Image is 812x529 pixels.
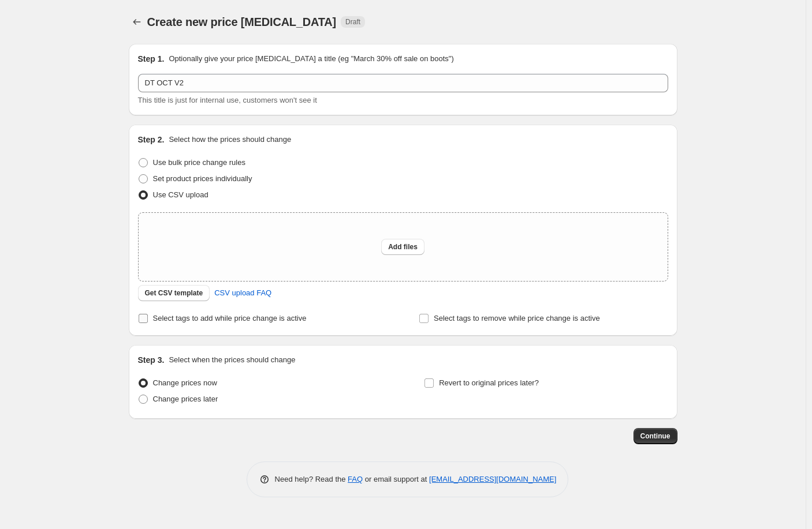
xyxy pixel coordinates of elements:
span: Need help? Read the [275,475,348,483]
span: Change prices now [153,378,217,387]
span: Set product prices individually [153,174,252,183]
span: Create new price [MEDICAL_DATA] [147,16,337,28]
p: Select when the prices should change [169,354,295,366]
span: Use CSV upload [153,190,208,199]
span: Select tags to add while price change is active [153,314,307,322]
p: Select how the prices should change [169,134,291,145]
input: 30% off holiday sale [138,74,668,92]
a: [EMAIL_ADDRESS][DOMAIN_NAME] [429,475,556,483]
span: CSV upload FAQ [214,287,271,299]
span: This title is just for internal use, customers won't see it [138,96,317,104]
span: Add files [388,242,418,252]
button: Add files [381,239,424,255]
a: CSV upload FAQ [207,284,278,302]
span: Change prices later [153,395,218,403]
span: Use bulk price change rules [153,158,245,167]
a: FAQ [348,475,363,483]
button: Continue [634,428,677,444]
h2: Step 1. [138,53,165,65]
h2: Step 2. [138,134,165,145]
button: Price change jobs [129,14,145,30]
span: Select tags to remove while price change is active [434,314,600,322]
span: Continue [640,432,671,441]
p: Optionally give your price [MEDICAL_DATA] a title (eg "March 30% off sale on boots") [169,53,453,65]
span: Draft [345,17,360,27]
span: or email support at [363,475,429,483]
span: Revert to original prices later? [439,378,539,387]
button: Get CSV template [138,285,210,301]
span: Get CSV template [145,288,203,298]
h2: Step 3. [138,354,165,366]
